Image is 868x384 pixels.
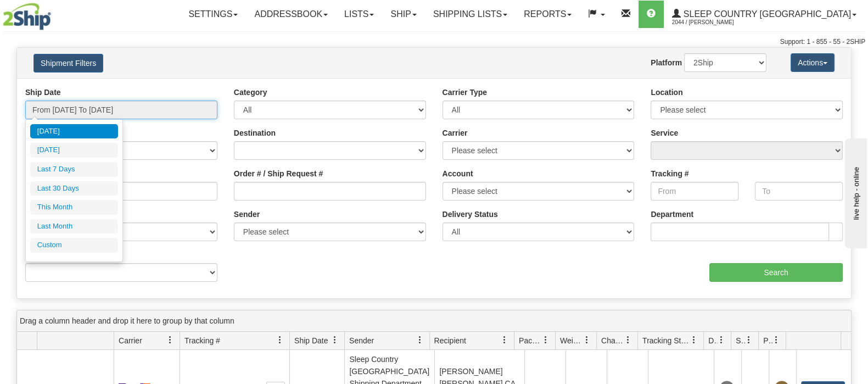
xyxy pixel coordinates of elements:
[664,1,865,28] a: Sleep Country [GEOGRAPHIC_DATA] 2044 / [PERSON_NAME]
[349,335,374,346] span: Sender
[30,200,118,215] li: This Month
[234,168,323,179] label: Order # / Ship Request #
[685,331,703,349] a: Tracking Status filter column settings
[33,54,103,73] button: Shipment Filters
[30,162,118,177] li: Last 7 Days
[443,168,473,179] label: Account
[30,143,118,158] li: [DATE]
[619,331,637,349] a: Charge filter column settings
[425,1,516,28] a: Shipping lists
[708,335,718,346] span: Delivery Status
[651,87,682,98] label: Location
[434,335,466,346] span: Recipient
[736,335,745,346] span: Shipment Issues
[294,335,328,346] span: Ship Date
[119,335,142,346] span: Carrier
[672,17,754,28] span: 2044 / [PERSON_NAME]
[651,127,678,138] label: Service
[516,1,580,28] a: Reports
[578,331,596,349] a: Weight filter column settings
[560,335,583,346] span: Weight
[681,9,851,19] span: Sleep Country [GEOGRAPHIC_DATA]
[443,127,468,138] label: Carrier
[443,87,487,98] label: Carrier Type
[712,331,731,349] a: Delivery Status filter column settings
[336,1,382,28] a: Lists
[843,136,867,248] iframe: chat widget
[651,209,693,220] label: Department
[271,331,289,349] a: Tracking # filter column settings
[642,335,690,346] span: Tracking Status
[411,331,429,349] a: Sender filter column settings
[3,3,51,30] img: logo2044.jpg
[763,335,772,346] span: Pickup Status
[495,331,514,349] a: Recipient filter column settings
[755,182,843,201] input: To
[17,310,851,332] div: grid grouping header
[234,87,267,98] label: Category
[234,209,260,220] label: Sender
[8,9,102,18] div: live help - online
[30,219,118,234] li: Last Month
[25,87,61,98] label: Ship Date
[30,124,118,139] li: [DATE]
[601,335,624,346] span: Charge
[30,238,118,253] li: Custom
[30,181,118,196] li: Last 30 Days
[709,263,843,282] input: Search
[536,331,555,349] a: Packages filter column settings
[651,57,682,68] label: Platform
[161,331,180,349] a: Carrier filter column settings
[184,335,220,346] span: Tracking #
[3,37,865,47] div: Support: 1 - 855 - 55 - 2SHIP
[326,331,344,349] a: Ship Date filter column settings
[180,1,246,28] a: Settings
[767,331,786,349] a: Pickup Status filter column settings
[443,209,498,220] label: Delivery Status
[651,168,688,179] label: Tracking #
[519,335,542,346] span: Packages
[740,331,758,349] a: Shipment Issues filter column settings
[651,182,738,201] input: From
[791,53,835,72] button: Actions
[246,1,336,28] a: Addressbook
[234,127,276,138] label: Destination
[382,1,424,28] a: Ship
